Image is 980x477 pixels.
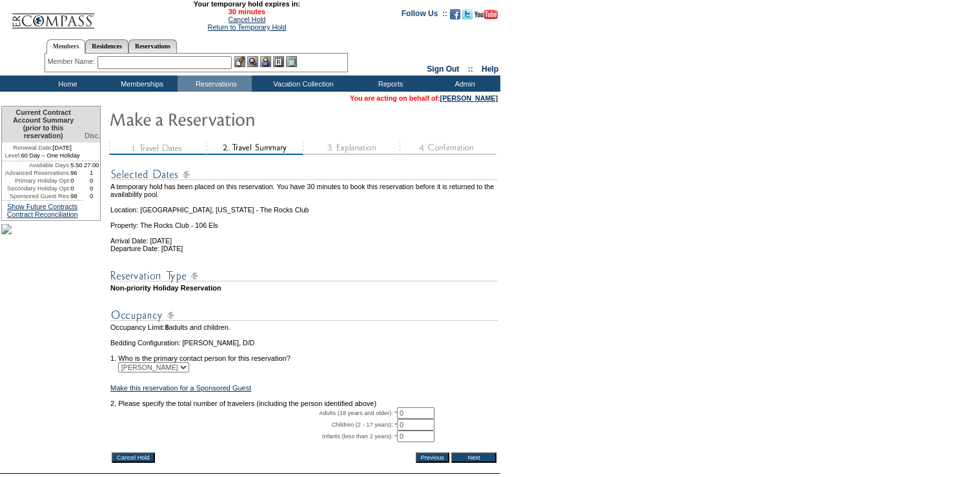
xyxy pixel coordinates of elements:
td: Primary Holiday Opt: [2,177,70,185]
td: Departure Date: [DATE] [110,245,498,252]
img: Make Reservation [109,106,367,132]
img: Compass Home [11,3,95,29]
img: Follow us on Twitter [462,9,473,19]
img: subTtlResType.gif [110,268,498,284]
img: step2_state2.gif [206,141,303,155]
a: Help [482,65,498,74]
img: Subscribe to our YouTube Channel [475,10,498,19]
td: Non-priority Holiday Reservation [110,284,498,292]
a: Cancel Hold [228,15,265,23]
img: sailboat_sidebar.jpg [1,224,12,234]
img: b_edit.gif [234,56,245,67]
a: Make this reservation for a Sponsored Guest [110,384,251,392]
td: Reports [352,76,426,92]
div: Member Name: [48,56,97,67]
td: Secondary Holiday Opt: [2,185,70,192]
span: Disc. [85,132,100,139]
a: Follow us on Twitter [462,13,473,21]
td: Advanced Reservations: [2,169,70,177]
td: 2. Please specify the total number of travelers (including the person identified above) [110,400,498,407]
td: Adults (18 years and older): * [110,407,397,419]
td: Current Contract Account Summary (prior to this reservation) [2,107,83,143]
td: Home [29,76,103,92]
td: 0 [70,177,83,185]
span: 8 [165,323,168,331]
a: Sign Out [427,65,459,74]
img: Reservations [273,56,284,67]
input: Cancel Hold [112,452,155,463]
td: Reservations [178,76,252,92]
img: subTtlSelectedDates.gif [110,167,498,183]
img: step4_state1.gif [400,141,496,155]
a: Return to Temporary Hold [208,23,287,31]
td: Admin [426,76,500,92]
td: Infants (less than 2 years): * [110,431,397,442]
img: Impersonate [260,56,271,67]
a: [PERSON_NAME] [440,94,498,102]
img: View [247,56,258,67]
input: Next [451,452,496,463]
a: Show Future Contracts [7,203,77,210]
td: Memberships [103,76,178,92]
td: Occupancy Limit: adults and children. [110,323,498,331]
a: Members [46,39,86,54]
td: 60 Day – One Holiday [2,152,83,161]
td: 5.50 [70,161,83,169]
img: step1_state3.gif [109,141,206,155]
td: 0 [83,192,100,200]
td: 1. Who is the primary contact person for this reservation? [110,347,498,362]
img: Become our fan on Facebook [450,9,460,19]
img: subTtlOccupancy.gif [110,307,498,323]
span: Level: [5,152,21,159]
td: Vacation Collection [252,76,352,92]
img: b_calculator.gif [286,56,297,67]
td: 0 [83,185,100,192]
td: Available Days: [2,161,70,169]
span: Renewal Date: [13,144,52,152]
td: [DATE] [2,143,83,152]
td: Bedding Configuration: [PERSON_NAME], D/D [110,339,498,347]
a: Residences [85,39,128,53]
td: Follow Us :: [402,8,447,23]
a: Reservations [128,39,177,53]
a: Contract Reconciliation [7,210,78,218]
td: 98 [70,192,83,200]
span: :: [468,65,473,74]
td: Children (2 - 17 years): * [110,419,397,431]
td: 96 [70,169,83,177]
span: 30 minutes [101,8,392,15]
td: Arrival Date: [DATE] [110,229,498,245]
a: Become our fan on Facebook [450,13,460,21]
input: Previous [416,452,449,463]
a: Subscribe to our YouTube Channel [475,13,498,21]
td: Location: [GEOGRAPHIC_DATA], [US_STATE] - The Rocks Club [110,198,498,214]
img: step3_state1.gif [303,141,400,155]
td: 27.00 [83,161,100,169]
td: A temporary hold has been placed on this reservation. You have 30 minutes to book this reservatio... [110,183,498,198]
td: 0 [83,177,100,185]
td: Sponsored Guest Res: [2,192,70,200]
td: Property: The Rocks Club - 106 Els [110,214,498,229]
span: You are acting on behalf of: [350,94,498,102]
td: 1 [83,169,100,177]
td: 0 [70,185,83,192]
